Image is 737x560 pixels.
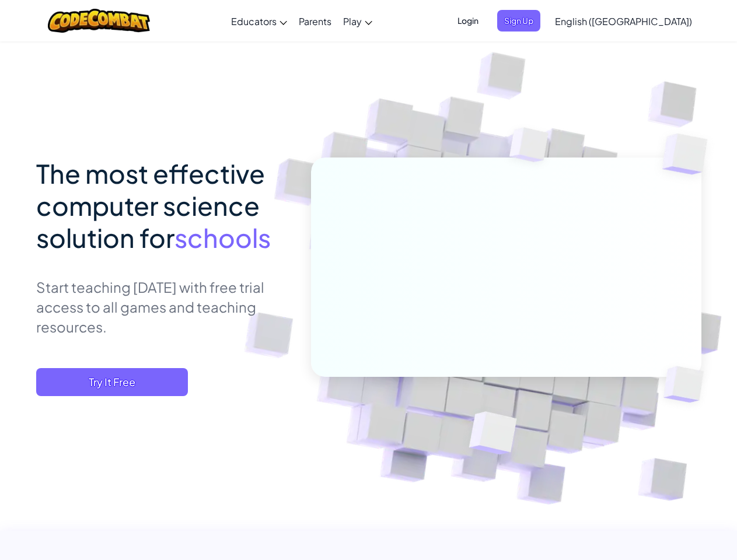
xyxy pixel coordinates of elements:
[337,5,378,37] a: Play
[36,277,294,337] p: Start teaching [DATE] with free trial access to all games and teaching resources.
[549,5,698,37] a: English ([GEOGRAPHIC_DATA])
[644,342,731,427] img: Overlap cubes
[293,5,337,37] a: Parents
[174,221,271,254] span: schools
[440,387,544,484] img: Overlap cubes
[225,5,293,37] a: Educators
[48,9,150,33] img: CodeCombat logo
[343,15,362,27] span: Play
[555,15,692,27] span: English ([GEOGRAPHIC_DATA])
[36,368,188,396] button: Try It Free
[487,104,571,191] img: Overlap cubes
[497,10,540,32] button: Sign Up
[231,15,277,27] span: Educators
[450,10,485,32] button: Login
[36,157,265,254] span: The most effective computer science solution for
